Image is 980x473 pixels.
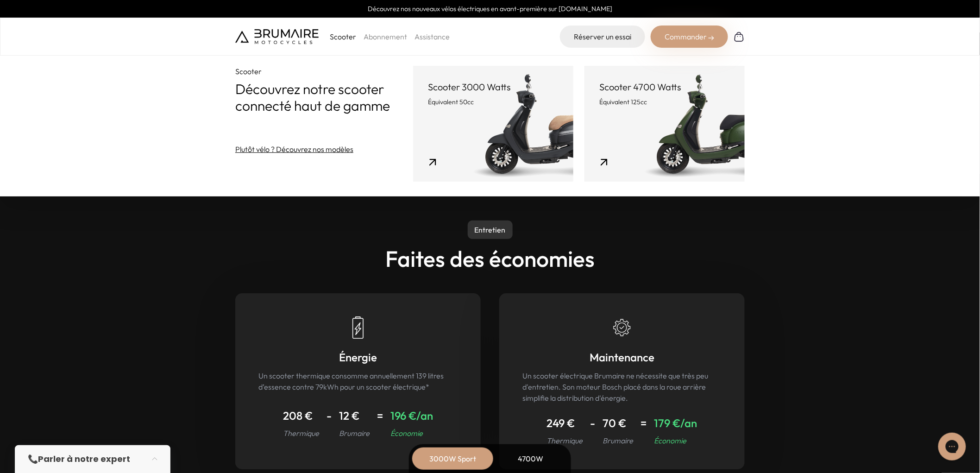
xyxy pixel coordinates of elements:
[709,35,714,41] img: right-arrow-2.png
[115,55,142,61] div: Mots-clés
[428,81,559,94] p: Scooter 3000 Watts
[339,350,377,365] h3: Énergie
[603,435,634,446] p: Brumaire
[584,66,745,182] a: Scooter 4700 Watts Équivalent 125cc
[339,407,370,424] h4: 12 €
[599,97,730,107] p: Équivalent 125cc
[547,435,583,446] p: Thermique
[591,415,596,431] h4: -
[641,415,647,431] h4: =
[235,29,319,44] img: Brumaire Motocycles
[599,81,730,94] p: Scooter 4700 Watts
[934,429,971,464] iframe: Gorgias live chat messenger
[258,370,458,392] p: Un scooter thermique consomme annuellement 139 litres d’essence contre 79kWh pour un scooter élec...
[494,448,568,470] div: 4700W
[416,448,490,470] div: 3000W Sport
[283,428,319,439] p: Thermique
[26,15,45,22] div: v 4.0.25
[522,370,722,404] p: Un scooter électrique Brumaire ne nécessite que très peu d'entretien. Son moteur Bosch placé dans...
[235,81,413,114] p: Découvrez notre scooter connecté haut de gamme
[603,415,634,431] h4: 70 €
[390,407,433,424] h4: 196 €/an
[327,407,332,424] h4: -
[15,24,22,32] img: website_grey.svg
[347,316,369,339] img: energy.png
[24,24,105,32] div: Domaine: [DOMAIN_NAME]
[390,428,433,439] p: Économie
[377,407,383,424] h4: =
[15,15,22,22] img: logo_orange.svg
[611,316,633,339] img: maintenance.png
[654,415,697,431] h4: 179 €/an
[651,25,728,48] div: Commander
[547,415,583,431] h4: 249 €
[105,54,113,61] img: tab_keywords_by_traffic_grey.svg
[734,31,745,42] img: Panier
[654,435,697,446] p: Économie
[590,350,654,365] h3: Maintenance
[330,31,356,42] p: Scooter
[364,32,407,41] a: Abonnement
[415,32,450,41] a: Assistance
[235,66,413,77] p: Scooter
[48,55,71,61] div: Domaine
[339,428,370,439] p: Brumaire
[468,221,513,239] p: Entretien
[413,66,573,182] a: Scooter 3000 Watts Équivalent 50cc
[560,25,645,48] a: Réserver un essai
[38,54,45,61] img: tab_domain_overview_orange.svg
[385,246,595,271] h2: Faites des économies
[283,407,319,424] h4: 208 €
[428,97,559,107] p: Équivalent 50cc
[235,144,353,155] a: Plutôt vélo ? Découvrez nos modèles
